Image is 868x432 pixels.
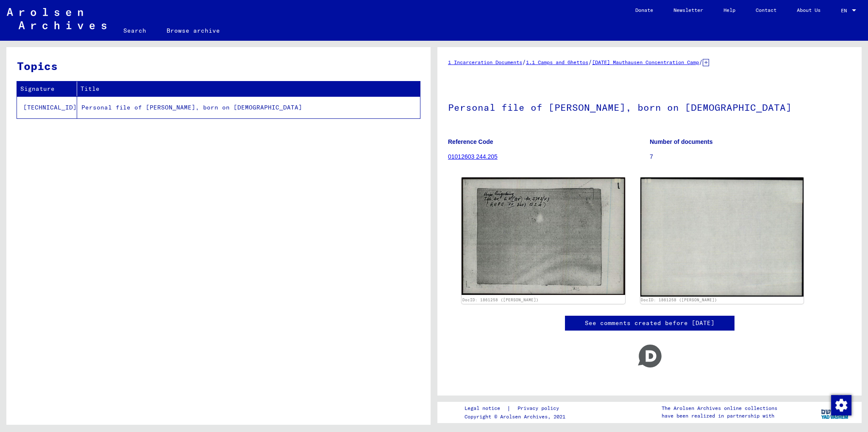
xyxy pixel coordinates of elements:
[511,404,569,413] a: Privacy policy
[650,138,713,145] b: Number of documents
[819,401,851,423] img: yv_logo.png
[465,404,507,413] a: Legal notice
[448,138,493,145] b: Reference Code
[156,20,230,41] a: Browse archive
[462,177,625,295] img: 001.jpg
[699,58,703,66] span: /
[17,81,77,96] th: Signature
[77,96,420,118] td: Personal file of [PERSON_NAME], born on [DEMOGRAPHIC_DATA]
[662,412,777,420] p: have been realized in partnership with
[17,58,420,74] h3: Topics
[650,152,851,161] p: 7
[841,8,850,14] span: EN
[448,59,522,65] a: 1 Incarceration Documents
[448,153,498,160] a: 01012603 244.205
[77,81,420,96] th: Title
[592,59,699,65] a: [DATE] Mauthausen Concentration Camp
[462,297,539,302] a: DocID: 1861258 ([PERSON_NAME])
[831,395,851,415] img: Change consent
[113,20,156,41] a: Search
[17,96,77,118] td: [TECHNICAL_ID]
[831,395,851,415] div: Change consent
[7,8,106,29] img: Arolsen_neg.svg
[585,319,715,328] a: See comments created before [DATE]
[448,88,851,125] h1: Personal file of [PERSON_NAME], born on [DEMOGRAPHIC_DATA]
[662,404,777,412] p: The Arolsen Archives online collections
[522,58,526,66] span: /
[641,297,717,302] a: DocID: 1861258 ([PERSON_NAME])
[526,59,588,65] a: 1.1 Camps and Ghettos
[465,413,569,421] p: Copyright © Arolsen Archives, 2021
[465,404,569,413] div: |
[640,177,804,297] img: 002.jpg
[588,58,592,66] span: /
